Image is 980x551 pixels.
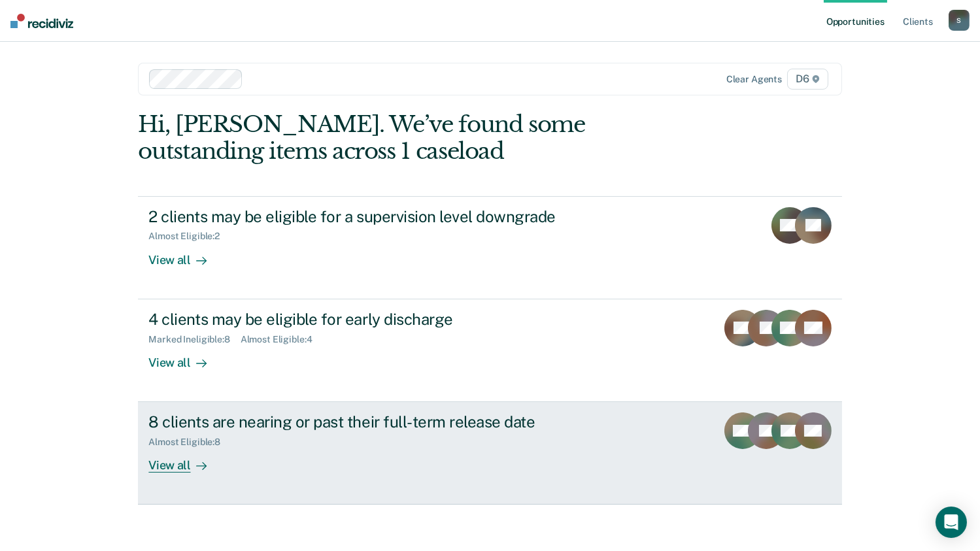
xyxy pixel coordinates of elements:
[148,231,230,242] div: Almost Eligible : 2
[787,69,828,90] span: D6
[148,310,607,329] div: 4 clients may be eligible for early discharge
[148,242,222,267] div: View all
[138,111,701,165] div: Hi, [PERSON_NAME]. We’ve found some outstanding items across 1 caseload
[138,196,841,299] a: 2 clients may be eligible for a supervision level downgradeAlmost Eligible:2View all
[726,74,782,85] div: Clear agents
[138,402,841,505] a: 8 clients are nearing or past their full-term release dateAlmost Eligible:8View all
[148,334,240,345] div: Marked Ineligible : 8
[148,207,607,226] div: 2 clients may be eligible for a supervision level downgrade
[936,507,967,538] div: Open Intercom Messenger
[10,14,73,28] img: Recidiviz
[148,437,231,448] div: Almost Eligible : 8
[148,412,607,431] div: 8 clients are nearing or past their full-term release date
[148,448,222,473] div: View all
[148,344,222,370] div: View all
[138,299,841,402] a: 4 clients may be eligible for early dischargeMarked Ineligible:8Almost Eligible:4View all
[241,334,323,345] div: Almost Eligible : 4
[949,10,970,31] button: S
